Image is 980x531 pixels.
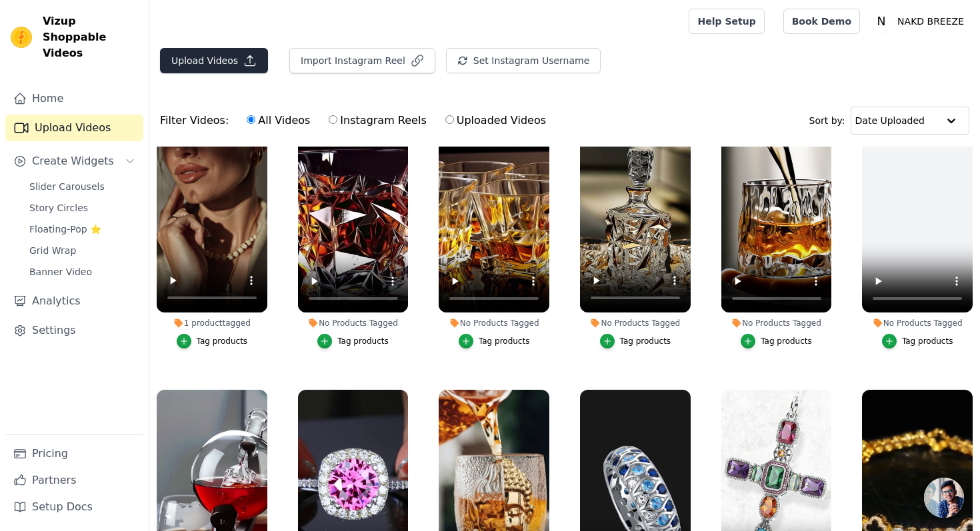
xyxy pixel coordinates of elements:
[29,180,105,193] span: Slider Carousels
[5,317,143,344] a: Settings
[160,48,268,73] button: Upload Videos
[43,13,138,61] span: Vizup Shoppable Videos
[329,115,337,124] input: Instagram Reels
[21,263,143,281] a: Banner Video
[446,48,601,73] button: Set Instagram Username
[741,334,812,348] button: Tag products
[21,241,143,260] a: Grid Wrap
[924,478,964,518] div: Open chat
[160,105,553,136] div: Filter Videos:
[892,9,969,33] p: NAKD BREEZE
[761,336,812,346] div: Tag products
[289,48,435,73] button: Import Instagram Reel
[783,9,860,34] a: Book Demo
[21,177,143,196] a: Slider Carousels
[11,27,32,48] img: Vizup
[862,318,973,328] div: No Products Tagged
[5,494,143,520] a: Setup Docs
[29,201,88,215] span: Story Circles
[157,318,267,328] div: 1 product tagged
[21,199,143,217] a: Story Circles
[689,9,764,34] a: Help Setup
[21,220,143,239] a: Floating-Pop ⭐
[5,148,143,175] button: Create Widgets
[5,288,143,314] a: Analytics
[439,318,549,328] div: No Products Tagged
[902,336,953,346] div: Tag products
[620,336,671,346] div: Tag products
[298,318,409,328] div: No Products Tagged
[445,115,454,124] input: Uploaded Videos
[29,244,76,257] span: Grid Wrap
[5,115,143,141] a: Upload Videos
[337,336,389,346] div: Tag products
[32,153,114,169] span: Create Widgets
[882,334,953,348] button: Tag products
[247,115,255,124] input: All Videos
[871,9,969,33] button: N NAKD BREEZE
[328,112,427,129] label: Instagram Reels
[197,336,248,346] div: Tag products
[600,334,671,348] button: Tag products
[177,334,248,348] button: Tag products
[877,15,886,28] text: N
[29,265,92,278] span: Banner Video
[459,334,530,348] button: Tag products
[479,336,530,346] div: Tag products
[5,467,143,494] a: Partners
[246,112,311,129] label: All Videos
[445,112,547,129] label: Uploaded Videos
[317,334,389,348] button: Tag products
[721,318,832,328] div: No Products Tagged
[5,440,143,467] a: Pricing
[5,85,143,112] a: Home
[580,318,691,328] div: No Products Tagged
[809,107,970,135] div: Sort by:
[29,223,101,236] span: Floating-Pop ⭐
